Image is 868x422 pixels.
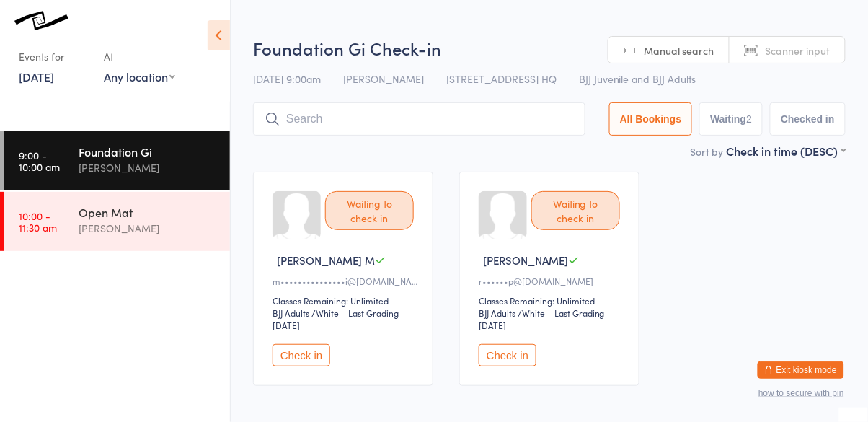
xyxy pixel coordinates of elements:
button: how to secure with pin [758,388,844,398]
span: [PERSON_NAME] M [277,252,375,268]
div: Classes Remaining: Unlimited [273,294,418,307]
div: Classes Remaining: Unlimited [479,294,624,307]
button: Check in [479,344,536,366]
div: At [104,45,175,69]
div: r••••••p@[DOMAIN_NAME] [479,275,624,287]
div: BJJ Adults [479,307,515,319]
button: Checked in [770,102,846,136]
div: Check in time (DESC) [727,143,846,159]
time: 10:00 - 11:30 am [19,210,57,233]
span: / White – Last Grading [DATE] [273,307,399,331]
span: Manual search [645,43,714,58]
div: BJJ Adults [273,307,309,319]
div: Waiting to check in [531,191,620,230]
div: m•••••••••••••••i@[DOMAIN_NAME] [273,275,418,287]
div: Open Mat [79,204,218,220]
button: Exit kiosk mode [758,361,844,379]
div: Any location [104,69,175,84]
a: 9:00 -10:00 amFoundation Gi[PERSON_NAME] [4,131,230,190]
a: 10:00 -11:30 amOpen Mat[PERSON_NAME] [4,192,230,251]
div: [PERSON_NAME] [79,220,218,237]
span: [PERSON_NAME] [483,252,568,268]
button: Check in [273,344,330,366]
div: Foundation Gi [79,144,218,159]
span: [DATE] 9:00am [253,71,321,86]
h2: Foundation Gi Check-in [253,36,846,60]
a: [DATE] [19,69,54,84]
div: [PERSON_NAME] [79,159,218,176]
span: [STREET_ADDRESS] HQ [446,71,557,86]
time: 9:00 - 10:00 am [19,149,60,172]
div: Waiting to check in [325,191,414,230]
span: / White – Last Grading [DATE] [479,307,605,331]
span: Scanner input [766,43,831,58]
input: Search [253,102,585,136]
button: Waiting2 [699,102,763,136]
img: Knots Jiu-Jitsu [14,11,68,30]
div: 2 [747,113,753,125]
button: All Bookings [609,102,693,136]
span: [PERSON_NAME] [343,71,424,86]
label: Sort by [691,144,724,159]
div: Events for [19,45,89,69]
span: BJJ Juvenile and BJJ Adults [579,71,696,86]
